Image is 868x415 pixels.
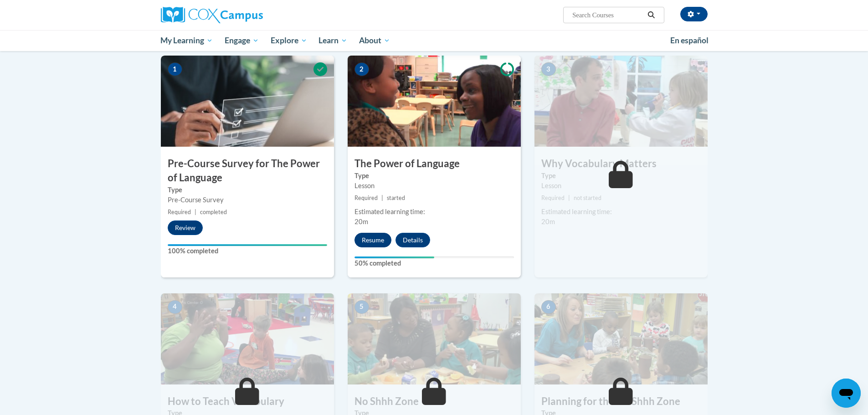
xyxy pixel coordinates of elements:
[541,207,701,217] div: Estimated learning time:
[541,195,565,201] span: Required
[541,62,556,76] span: 3
[168,209,191,215] span: Required
[168,244,327,246] div: Your progress
[354,233,391,247] button: Resume
[354,171,514,181] label: Type
[168,220,203,235] button: Review
[353,30,396,51] a: About
[534,56,708,147] img: Course Image
[534,395,708,409] h3: Planning for the No Shhh Zone
[318,35,347,46] span: Learn
[832,379,861,408] iframe: Button to launch messaging window
[161,395,334,409] h3: How to Teach Vocabulary
[354,256,434,258] div: Your progress
[348,395,521,409] h3: No Shhh Zone
[571,10,644,20] input: Search Courses
[359,35,390,46] span: About
[161,157,334,185] h3: Pre-Course Survey for The Power of Language
[680,7,708,21] button: Account Settings
[670,36,709,45] span: En español
[271,35,307,46] span: Explore
[381,195,383,201] span: |
[161,7,334,23] a: Cox Campus
[574,195,601,201] span: not started
[147,30,721,51] div: Main menu
[664,31,714,50] a: En español
[354,181,514,191] div: Lesson
[387,195,405,201] span: started
[160,35,213,46] span: My Learning
[161,56,334,147] img: Course Image
[354,207,514,217] div: Estimated learning time:
[354,218,368,225] span: 20m
[541,171,701,181] label: Type
[534,293,708,384] img: Course Image
[354,300,369,314] span: 5
[354,258,514,268] label: 50% completed
[265,30,313,51] a: Explore
[168,246,327,256] label: 100% completed
[644,10,658,20] button: Search
[348,56,521,147] img: Course Image
[541,181,701,191] div: Lesson
[195,209,196,215] span: |
[168,185,327,195] label: Type
[348,293,521,384] img: Course Image
[168,300,182,314] span: 4
[225,35,259,46] span: Engage
[161,7,263,23] img: Cox Campus
[354,195,378,201] span: Required
[168,62,182,76] span: 1
[348,157,521,171] h3: The Power of Language
[313,30,353,51] a: Learn
[155,30,219,51] a: My Learning
[200,209,227,215] span: completed
[354,62,369,76] span: 2
[534,157,708,171] h3: Why Vocabulary Matters
[168,195,327,205] div: Pre-Course Survey
[161,293,334,384] img: Course Image
[541,300,556,314] span: 6
[541,218,555,225] span: 20m
[395,233,430,247] button: Details
[568,195,570,201] span: |
[219,30,265,51] a: Engage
